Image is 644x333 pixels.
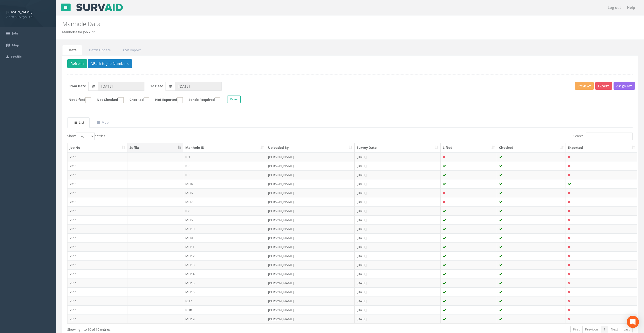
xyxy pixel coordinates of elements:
th: Checked: activate to sort column ascending [497,143,566,152]
th: Exported: activate to sort column ascending [566,143,637,152]
th: Suffix: activate to sort column descending [127,143,183,152]
td: 7511 [68,197,127,206]
td: 7511 [68,170,127,179]
a: CSV Import [117,45,146,55]
td: MH14 [183,269,266,279]
td: [PERSON_NAME] [266,215,355,225]
td: [PERSON_NAME] [266,297,355,306]
td: [DATE] [355,188,441,197]
td: IC8 [183,206,266,215]
td: [PERSON_NAME] [266,242,355,251]
span: Map [12,43,19,47]
td: [DATE] [355,215,441,225]
a: Data [62,45,82,55]
th: Manhole ID: activate to sort column ascending [183,143,266,152]
td: [PERSON_NAME] [266,305,355,314]
a: List [67,117,90,128]
td: 7511 [68,215,127,225]
td: MH15 [183,279,266,288]
a: Last [621,326,633,333]
td: MH19 [183,314,266,324]
td: [DATE] [355,251,441,261]
td: IC1 [183,152,266,161]
td: [DATE] [355,305,441,314]
td: 7511 [68,179,127,188]
th: Job No: activate to sort column ascending [68,143,127,152]
label: Show entries [67,133,105,140]
td: 7511 [68,305,127,314]
th: Survey Date: activate to sort column ascending [355,143,441,152]
td: 7511 [68,188,127,197]
label: Checked [124,97,149,103]
label: Sonde Required [184,97,220,103]
td: [DATE] [355,287,441,297]
td: [DATE] [355,297,441,306]
td: MH10 [183,224,266,233]
td: [PERSON_NAME] [266,279,355,288]
input: Search: [586,133,633,140]
a: Batch Update [82,45,116,55]
a: Previous [582,326,601,333]
li: Manholes for Job 7511 [62,30,96,34]
td: IC3 [183,170,266,179]
span: Apex Surveys Ltd [6,14,49,19]
td: [DATE] [355,314,441,324]
td: [DATE] [355,242,441,251]
td: 7511 [68,242,127,251]
td: 7511 [68,152,127,161]
td: 7511 [68,269,127,279]
th: Uploaded By: activate to sort column ascending [266,143,355,152]
td: MH7 [183,197,266,206]
input: To Date [175,82,222,91]
button: Back to Job Numbers [88,59,132,68]
button: Refresh [67,59,87,68]
td: [PERSON_NAME] [266,161,355,170]
a: 1 [601,326,608,333]
td: [PERSON_NAME] [266,260,355,269]
th: Lifted: activate to sort column ascending [441,143,497,152]
a: [PERSON_NAME] Apex Surveys Ltd [6,8,49,19]
td: MH5 [183,215,266,225]
td: [DATE] [355,161,441,170]
td: [DATE] [355,279,441,288]
button: Export [595,82,612,90]
td: 7511 [68,314,127,324]
td: [DATE] [355,170,441,179]
uib-tab-heading: List [74,120,84,125]
td: 7511 [68,297,127,306]
button: Assign To [614,82,635,90]
td: [PERSON_NAME] [266,170,355,179]
td: MH16 [183,287,266,297]
td: [DATE] [355,197,441,206]
td: 7511 [68,206,127,215]
span: Jobs [12,31,19,35]
td: [DATE] [355,206,441,215]
a: Next [608,326,621,333]
td: [DATE] [355,152,441,161]
button: Preview [575,82,594,90]
td: 7511 [68,260,127,269]
td: MH9 [183,233,266,243]
td: [PERSON_NAME] [266,251,355,261]
select: Showentries [76,133,95,140]
td: [DATE] [355,224,441,233]
td: MH6 [183,188,266,197]
td: 7511 [68,279,127,288]
td: [DATE] [355,260,441,269]
td: [PERSON_NAME] [266,179,355,188]
td: [PERSON_NAME] [266,314,355,324]
span: Profile [11,54,22,59]
td: MH12 [183,251,266,261]
td: [PERSON_NAME] [266,224,355,233]
label: Not Lifted [63,97,91,103]
h2: Manhole Data [62,21,540,27]
td: IC2 [183,161,266,170]
td: 7511 [68,287,127,297]
label: To Date [150,84,163,88]
td: [DATE] [355,233,441,243]
td: [PERSON_NAME] [266,188,355,197]
td: [PERSON_NAME] [266,197,355,206]
td: MH4 [183,179,266,188]
label: Not Exported [150,97,183,103]
td: MH13 [183,260,266,269]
